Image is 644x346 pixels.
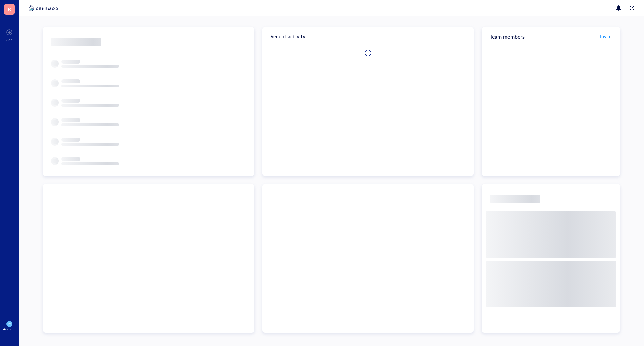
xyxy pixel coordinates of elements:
[8,5,11,13] span: K
[600,31,612,42] button: Invite
[8,323,11,325] span: KW
[482,27,620,46] div: Team members
[27,4,60,12] img: genemod-logo
[600,33,611,40] span: Invite
[3,327,16,331] div: Account
[262,27,474,46] div: Recent activity
[6,38,13,42] div: Add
